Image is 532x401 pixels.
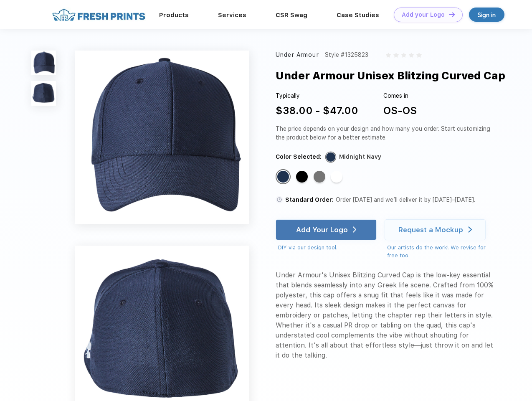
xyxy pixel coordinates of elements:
div: DIY via our design tool. [278,244,377,252]
a: Sign in [469,8,504,22]
img: gray_star.svg [401,53,406,58]
div: Request a Mockup [398,226,463,234]
div: Our artists do the work! We revise for free too. [387,244,494,260]
div: Under Armour's Unisex Blitzing Curved Cap is the low-key essential that blends seamlessly into an... [276,270,494,360]
img: gray_star.svg [393,53,398,58]
span: Standard Order: [285,196,334,203]
img: fo%20logo%202.webp [50,8,148,22]
div: Under Armour Unisex Blitzing Curved Cap [276,68,505,84]
div: Add Your Logo [296,226,348,234]
div: Midnight Navy [339,152,381,161]
div: $38.00 - $47.00 [276,103,358,118]
img: white arrow [468,226,472,233]
div: White [331,171,342,183]
img: standard order [276,196,283,203]
div: Style #1325823 [325,51,368,59]
div: Midnight Navy [277,171,289,183]
img: gray_star.svg [416,53,421,58]
div: Typically [276,91,358,100]
img: white arrow [353,226,357,233]
img: DT [449,12,455,17]
div: Add your Logo [402,11,445,18]
div: OS-OS [383,103,417,118]
a: Products [159,11,189,19]
img: gray_star.svg [409,53,414,58]
div: Color Selected: [276,152,322,161]
div: The price depends on your design and how many you order. Start customizing the product below for ... [276,124,494,142]
div: Sign in [478,10,496,20]
img: func=resize&h=640 [75,51,249,224]
img: func=resize&h=100 [31,81,56,106]
div: Graphite [314,171,325,183]
div: Comes in [383,91,417,100]
div: Under Armour [276,51,319,59]
img: func=resize&h=100 [31,51,56,75]
img: gray_star.svg [386,53,391,58]
span: Order [DATE] and we’ll deliver it by [DATE]–[DATE]. [336,196,475,203]
div: Black [296,171,308,183]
